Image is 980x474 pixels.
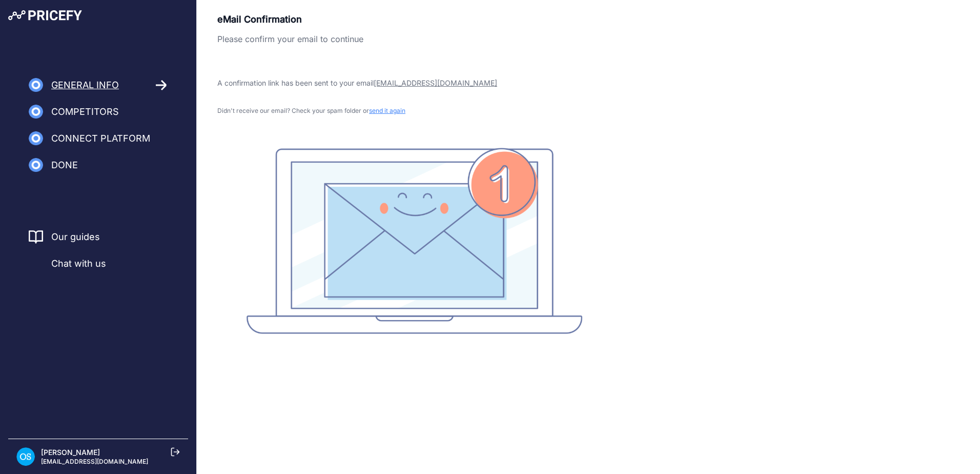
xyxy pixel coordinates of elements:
[8,10,82,21] img: Pricefy Logo
[217,78,611,88] p: A confirmation link has been sent to your email
[217,33,611,45] p: Please confirm your email to continue
[51,131,150,146] span: Connect Platform
[51,158,78,172] span: Done
[369,107,405,114] span: send it again
[41,447,148,458] p: [PERSON_NAME]
[374,78,497,87] span: [EMAIL_ADDRESS][DOMAIN_NAME]
[51,105,119,119] span: Competitors
[51,230,100,244] a: Our guides
[29,256,106,271] a: Chat with us
[51,78,119,92] span: General Info
[217,12,611,27] p: eMail Confirmation
[41,458,148,466] p: [EMAIL_ADDRESS][DOMAIN_NAME]
[217,107,611,115] p: Didn't receive our email? Check your spam folder or
[51,256,106,271] span: Chat with us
